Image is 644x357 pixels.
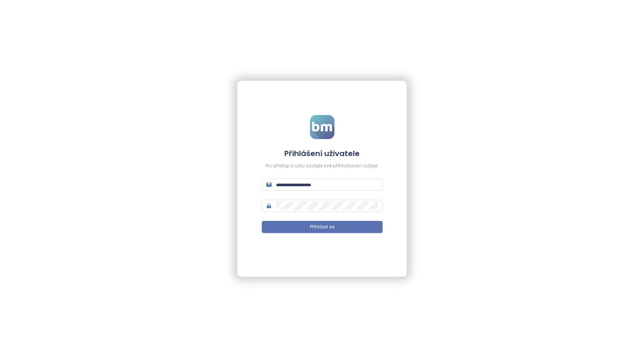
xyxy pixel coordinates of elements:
[310,224,334,231] span: Přihlásit se
[262,148,383,159] h4: Přihlášení uživatele
[310,115,334,139] img: logo
[262,162,383,170] div: Pro přístup k účtu zadejte své přihlašovací údaje.
[266,203,272,208] span: lock
[262,221,383,233] button: Přihlásit se
[266,182,272,187] span: mail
